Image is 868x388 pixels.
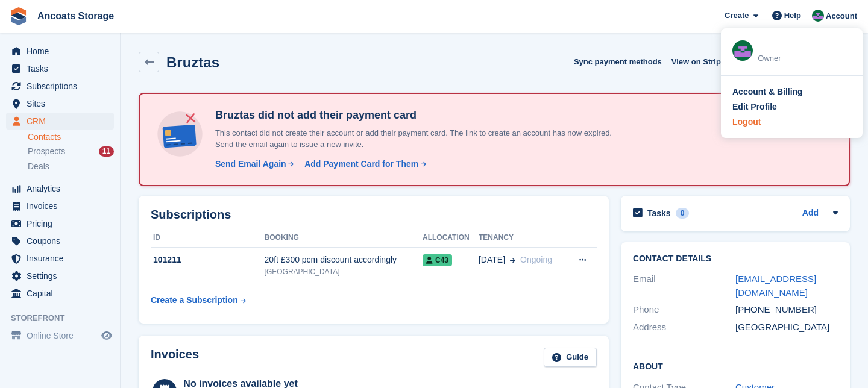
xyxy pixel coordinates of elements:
div: 20ft £300 pcm discount accordingly [265,254,423,266]
a: menu [6,198,114,214]
div: Edit Profile [732,101,777,113]
a: menu [6,180,114,197]
span: Coupons [27,233,99,249]
span: [DATE] [479,254,505,266]
span: CRM [27,113,99,130]
div: Owner [758,52,851,64]
span: Subscriptions [27,78,99,95]
a: menu [6,285,114,302]
a: menu [6,60,114,77]
span: Help [784,10,801,22]
div: Send Email Again [215,158,286,171]
a: menu [6,215,114,232]
a: Logout [732,116,851,128]
p: This contact did not create their account or add their payment card. The link to create an accoun... [210,127,632,151]
span: Online Store [27,327,99,344]
a: [EMAIL_ADDRESS][DOMAIN_NAME] [735,274,816,298]
a: menu [6,268,114,284]
span: Home [27,43,99,60]
a: Contacts [28,131,114,143]
span: Sites [27,95,99,112]
a: Preview store [99,328,114,343]
span: Prospects [28,146,65,157]
div: Add Payment Card for Them [304,158,418,171]
div: Create a Subscription [151,294,238,307]
a: Deals [28,160,114,173]
h2: Subscriptions [151,208,597,222]
div: 11 [99,146,114,157]
div: [GEOGRAPHIC_DATA] [735,321,838,334]
h2: About [633,360,838,372]
a: menu [6,113,114,130]
a: menu [6,250,114,267]
button: Sync payment methods [574,52,662,72]
div: Account & Billing [732,86,803,98]
span: Tasks [27,60,99,77]
span: Ongoing [520,255,552,264]
a: menu [6,78,114,95]
h2: Bruztas [166,54,219,70]
span: Invoices [27,198,99,214]
span: Account [826,10,857,22]
a: Prospects 11 [28,145,114,158]
a: Add [802,207,819,221]
div: [GEOGRAPHIC_DATA] [265,266,423,277]
th: Tenancy [479,228,567,248]
a: menu [6,233,114,249]
div: Email [633,272,735,299]
span: Capital [27,285,99,302]
h2: Invoices [151,348,199,368]
a: menu [6,327,114,344]
span: Deals [28,161,49,172]
a: Add Payment Card for Them [300,158,427,171]
span: Storefront [11,312,120,324]
span: Settings [27,268,99,284]
span: Pricing [27,215,99,232]
div: Phone [633,303,735,317]
a: Account & Billing [732,86,851,98]
div: 0 [676,208,690,219]
div: 101211 [151,254,265,266]
a: menu [6,95,114,112]
div: [PHONE_NUMBER] [735,303,838,317]
a: Ancoats Storage [33,6,119,26]
a: Edit Profile [732,101,851,113]
a: Create a Subscription [151,289,246,311]
div: Logout [732,116,761,128]
th: ID [151,228,265,248]
div: Address [633,321,735,334]
img: no-card-linked-e7822e413c904bf8b177c4d89f31251c4716f9871600ec3ca5bfc59e148c83f4.svg [154,108,206,160]
span: Analytics [27,180,99,197]
img: stora-icon-8386f47178a22dfd0bd8f6a31ec36ba5ce8667c1dd55bd0f319d3a0aa187defe.svg [10,7,28,25]
a: View on Stripe [667,52,740,72]
span: C43 [423,254,452,266]
a: Guide [544,348,597,368]
h4: Bruztas did not add their payment card [210,108,632,122]
span: View on Stripe [671,56,725,68]
span: Create [725,10,749,22]
th: Booking [265,228,423,248]
a: menu [6,43,114,60]
th: Allocation [423,228,479,248]
h2: Contact Details [633,254,838,264]
span: Insurance [27,250,99,267]
h2: Tasks [647,208,671,219]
